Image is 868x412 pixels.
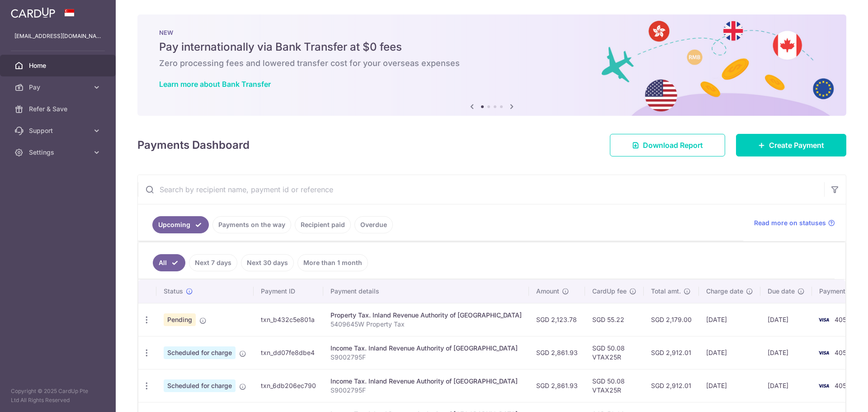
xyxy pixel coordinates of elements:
td: SGD 50.08 VTAX25R [585,336,644,369]
p: S9002795F [330,353,522,362]
a: Learn more about Bank Transfer [159,80,271,89]
span: Pay [29,83,89,92]
div: Property Tax. Inland Revenue Authority of [GEOGRAPHIC_DATA] [330,311,522,320]
td: txn_b432c5e801a [254,303,323,336]
a: Download Report [610,134,725,156]
a: Create Payment [736,134,846,156]
span: Refer & Save [29,104,89,114]
span: Create Payment [769,140,824,151]
iframe: Opens a widget where you can find more information [810,385,859,407]
span: 4058 [835,316,850,323]
span: Scheduled for charge [164,379,236,392]
td: [DATE] [760,369,812,402]
img: Bank Card [815,380,833,391]
p: NEW [159,29,825,36]
img: CardUp [11,7,55,18]
span: Amount [536,287,559,296]
img: Bank transfer banner [137,14,846,116]
a: Payments on the way [212,216,291,233]
p: [EMAIL_ADDRESS][DOMAIN_NAME] [14,32,101,41]
h6: Zero processing fees and lowered transfer cost for your overseas expenses [159,58,825,69]
a: Upcoming [152,216,209,233]
span: Due date [768,287,795,296]
span: Download Report [643,140,703,151]
td: [DATE] [699,303,760,336]
a: All [153,254,185,271]
span: Settings [29,148,89,157]
td: [DATE] [699,336,760,369]
td: [DATE] [760,303,812,336]
a: Next 30 days [241,254,294,271]
span: 4058 [835,349,850,356]
span: Pending [164,313,196,326]
span: Scheduled for charge [164,346,236,359]
img: Bank Card [815,347,833,358]
td: [DATE] [760,336,812,369]
div: Income Tax. Inland Revenue Authority of [GEOGRAPHIC_DATA] [330,377,522,386]
input: Search by recipient name, payment id or reference [138,175,824,204]
td: SGD 50.08 VTAX25R [585,369,644,402]
img: Bank Card [815,314,833,325]
a: More than 1 month [297,254,368,271]
td: txn_6db206ec790 [254,369,323,402]
span: Total amt. [651,287,681,296]
h4: Payments Dashboard [137,137,250,153]
a: Next 7 days [189,254,237,271]
a: Recipient paid [295,216,351,233]
p: S9002795F [330,386,522,395]
td: SGD 2,861.93 [529,336,585,369]
td: SGD 2,912.01 [644,336,699,369]
th: Payment ID [254,279,323,303]
h5: Pay internationally via Bank Transfer at $0 fees [159,40,825,54]
th: Payment details [323,279,529,303]
td: SGD 2,123.78 [529,303,585,336]
span: Status [164,287,183,296]
td: txn_dd07fe8dbe4 [254,336,323,369]
a: Read more on statuses [754,218,835,227]
span: Read more on statuses [754,218,826,227]
span: CardUp fee [592,287,627,296]
td: SGD 2,861.93 [529,369,585,402]
div: Income Tax. Inland Revenue Authority of [GEOGRAPHIC_DATA] [330,344,522,353]
p: 5409645W Property Tax [330,320,522,329]
td: SGD 55.22 [585,303,644,336]
span: Support [29,126,89,135]
a: Overdue [354,216,393,233]
td: [DATE] [699,369,760,402]
td: SGD 2,179.00 [644,303,699,336]
span: Charge date [706,287,743,296]
span: 4058 [835,382,850,389]
td: SGD 2,912.01 [644,369,699,402]
span: Home [29,61,89,70]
